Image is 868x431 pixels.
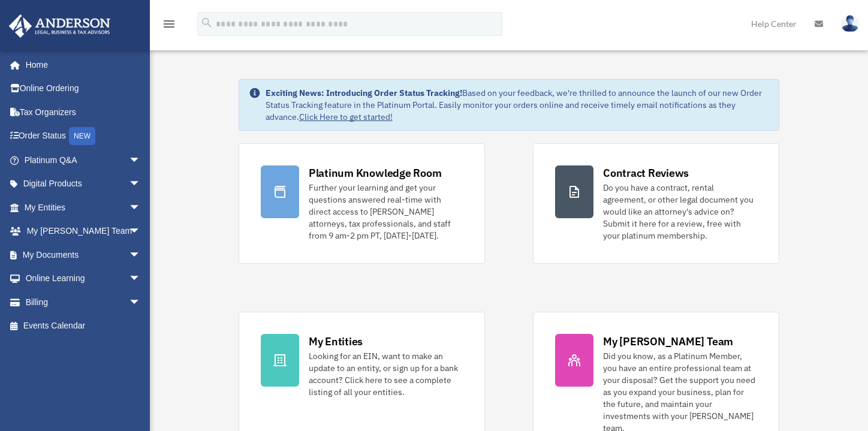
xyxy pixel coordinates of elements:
[5,14,114,38] img: Anderson Advisors Platinum Portal
[299,111,393,122] a: Click Here to get started!
[8,243,159,267] a: My Documentsarrow_drop_down
[129,195,153,220] span: arrow_drop_down
[603,182,757,242] div: Do you have a contract, rental agreement, or other legal document you would like an attorney's ad...
[8,172,159,196] a: Digital Productsarrow_drop_down
[162,17,176,31] i: menu
[266,88,462,98] strong: Exciting News: Introducing Order Status Tracking!
[603,165,689,180] div: Contract Reviews
[129,267,153,291] span: arrow_drop_down
[533,143,779,264] a: Contract Reviews Do you have a contract, rental agreement, or other legal document you would like...
[129,148,153,173] span: arrow_drop_down
[129,290,153,315] span: arrow_drop_down
[8,195,159,219] a: My Entitiesarrow_drop_down
[266,87,769,123] div: Based on your feedback, we're thrilled to announce the launch of our new Order Status Tracking fe...
[8,290,159,314] a: Billingarrow_drop_down
[8,77,159,101] a: Online Ordering
[309,165,442,180] div: Platinum Knowledge Room
[8,219,159,243] a: My [PERSON_NAME] Teamarrow_drop_down
[129,219,153,244] span: arrow_drop_down
[309,334,363,349] div: My Entities
[8,267,159,291] a: Online Learningarrow_drop_down
[309,182,463,242] div: Further your learning and get your questions answered real-time with direct access to [PERSON_NAM...
[8,124,159,149] a: Order StatusNEW
[841,15,859,32] img: User Pic
[8,314,159,338] a: Events Calendar
[8,53,153,77] a: Home
[603,334,733,349] div: My [PERSON_NAME] Team
[8,148,159,172] a: Platinum Q&Aarrow_drop_down
[8,100,159,124] a: Tax Organizers
[239,143,485,264] a: Platinum Knowledge Room Further your learning and get your questions answered real-time with dire...
[200,16,213,29] i: search
[129,172,153,197] span: arrow_drop_down
[162,21,176,31] a: menu
[309,350,463,398] div: Looking for an EIN, want to make an update to an entity, or sign up for a bank account? Click her...
[129,243,153,267] span: arrow_drop_down
[69,127,95,145] div: NEW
